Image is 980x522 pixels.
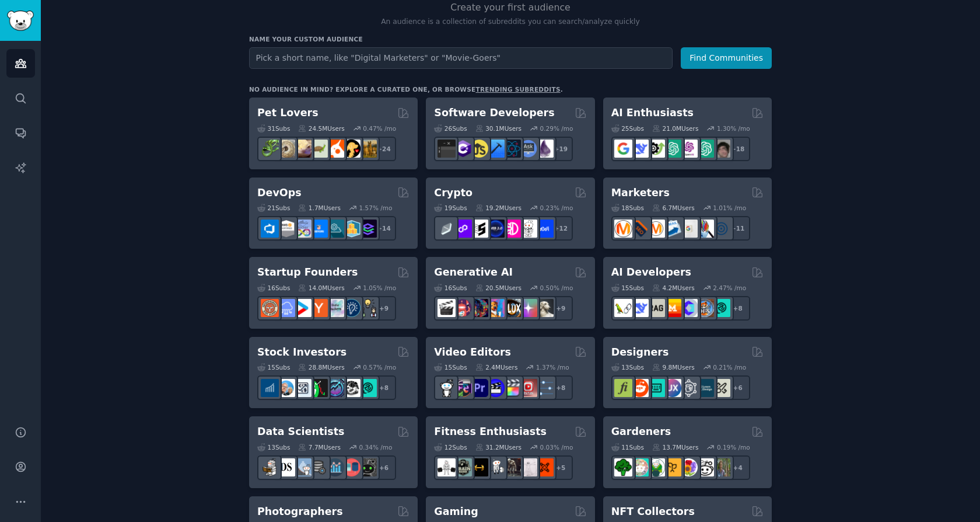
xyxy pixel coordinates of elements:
[614,379,632,397] img: typography
[611,443,644,451] div: 11 Sub s
[454,379,472,397] img: editors
[249,17,772,27] p: An audience is a collection of subreddits you can search/analyze quickly
[277,379,295,397] img: ValueInvesting
[437,220,456,238] img: ethfinance
[298,363,344,371] div: 28.8M Users
[726,455,750,480] div: + 4
[475,86,560,93] a: trending subreddits
[261,379,279,397] img: dividends
[611,124,644,133] div: 25 Sub s
[298,284,344,292] div: 14.0M Users
[257,265,358,280] h2: Startup Founders
[298,443,341,451] div: 7.7M Users
[249,47,673,69] input: Pick a short name, like "Digital Marketers" or "Movie-Goers"
[540,124,573,133] div: 0.29 % /mo
[680,220,698,238] img: googleads
[310,458,328,476] img: dataengineering
[503,458,521,476] img: fitness30plus
[611,284,644,292] div: 15 Sub s
[475,443,521,451] div: 31.2M Users
[293,299,311,317] img: startup
[696,220,714,238] img: MarketingResearch
[326,379,344,397] img: StocksAndTrading
[713,284,746,292] div: 2.47 % /mo
[363,124,396,133] div: 0.47 % /mo
[487,379,505,397] img: VideoEditors
[647,299,665,317] img: Rag
[712,458,730,476] img: GardenersWorld
[631,140,649,158] img: DeepSeek
[434,345,511,360] h2: Video Editors
[372,375,396,400] div: + 8
[712,220,730,238] img: OnlineMarketing
[535,379,554,397] img: postproduction
[611,186,670,200] h2: Marketers
[261,140,279,158] img: herpetology
[249,85,563,93] div: No audience in mind? Explore a curated one, or browse .
[503,379,521,397] img: finalcutpro
[298,124,344,133] div: 24.5M Users
[487,140,505,158] img: iOSProgramming
[540,443,573,451] div: 0.03 % /mo
[647,140,665,158] img: AItoolsCatalog
[257,204,290,212] div: 21 Sub s
[614,140,632,158] img: GoogleGeminiAI
[611,265,691,280] h2: AI Developers
[257,186,302,200] h2: DevOps
[535,458,554,476] img: personaltraining
[680,140,698,158] img: OpenAIDev
[519,458,537,476] img: physicaltherapy
[652,284,695,292] div: 4.2M Users
[663,458,681,476] img: GardeningUK
[652,363,695,371] div: 9.8M Users
[359,220,377,238] img: PlatformEngineers
[326,220,344,238] img: platformengineering
[359,204,393,212] div: 1.57 % /mo
[359,140,377,158] img: dogbreed
[503,220,521,238] img: defiblockchain
[611,504,695,519] h2: NFT Collectors
[663,220,681,238] img: Emailmarketing
[611,424,671,439] h2: Gardeners
[342,458,360,476] img: datasets
[363,363,396,371] div: 0.57 % /mo
[680,299,698,317] img: OpenSourceAI
[475,204,521,212] div: 19.2M Users
[261,458,279,476] img: MachineLearning
[717,443,750,451] div: 0.19 % /mo
[437,299,456,317] img: aivideo
[261,220,279,238] img: azuredevops
[434,363,467,371] div: 15 Sub s
[310,299,328,317] img: ycombinator
[437,140,456,158] img: software
[611,363,644,371] div: 13 Sub s
[437,379,456,397] img: gopro
[540,204,573,212] div: 0.23 % /mo
[437,458,456,476] img: GYM
[293,458,311,476] img: statistics
[293,379,311,397] img: Forex
[359,458,377,476] img: data
[647,458,665,476] img: SavageGarden
[326,458,344,476] img: analytics
[470,379,488,397] img: premiere
[519,140,537,158] img: AskComputerScience
[372,296,396,321] div: + 9
[257,424,344,439] h2: Data Scientists
[487,458,505,476] img: weightroom
[680,379,698,397] img: userexperience
[631,458,649,476] img: succulents
[434,504,478,519] h2: Gaming
[611,345,669,360] h2: Designers
[7,11,34,31] img: GummySearch logo
[342,299,360,317] img: Entrepreneurship
[310,379,328,397] img: Trading
[713,363,746,371] div: 0.21 % /mo
[696,140,714,158] img: chatgpt_prompts_
[712,299,730,317] img: AIDevelopersSociety
[257,124,290,133] div: 31 Sub s
[647,379,665,397] img: UI_Design
[342,220,360,238] img: aws_cdk
[696,379,714,397] img: learndesign
[434,443,467,451] div: 12 Sub s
